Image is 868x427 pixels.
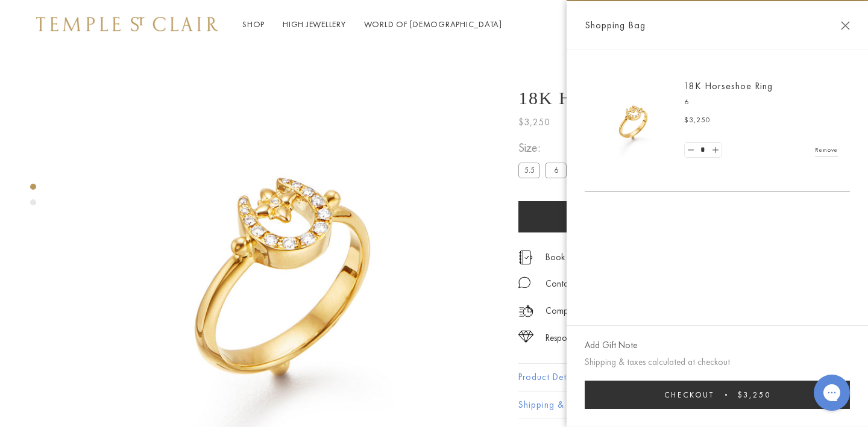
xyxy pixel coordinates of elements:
[518,391,832,419] button: Shipping & Returns
[585,17,646,33] span: Shopping Bag
[808,370,856,415] iframe: Gorgias live chat messenger
[684,79,773,92] a: 18K Horseshoe Ring
[30,181,36,215] div: Product gallery navigation
[546,251,625,264] a: Book an Appointment
[546,276,634,291] div: Contact an Ambassador
[36,17,218,31] img: Temple St. Clair
[684,96,838,108] p: 6
[709,143,721,158] a: Set quantity to 2
[242,17,502,32] nav: Main navigation
[364,19,502,30] a: World of [DEMOGRAPHIC_DATA]World of [DEMOGRAPHIC_DATA]
[518,331,533,343] img: icon_sourcing.svg
[242,19,265,30] a: ShopShop
[518,163,540,178] label: 5.5
[664,390,714,400] span: Checkout
[841,21,850,30] button: Close Shopping Bag
[546,331,621,346] div: Responsible Sourcing
[518,201,791,232] button: Add to bag
[518,138,678,158] span: Size:
[585,355,850,370] p: Shipping & taxes calculated at checkout
[738,390,771,400] span: $3,250
[685,143,697,158] a: Set quantity to 0
[518,88,731,108] h1: 18K Horseshoe Ring
[518,114,550,130] span: $3,250
[518,364,832,391] button: Product Details
[518,304,533,319] img: icon_delivery.svg
[585,381,850,409] button: Checkout $3,250
[585,338,637,353] button: Add Gift Note
[545,163,567,178] label: 6
[518,276,530,288] img: MessageIcon-01_2.svg
[684,114,711,126] span: $3,250
[815,143,838,157] a: Remove
[597,84,669,157] img: 18K Horseshoe Ring
[283,19,346,30] a: High JewelleryHigh Jewellery
[518,251,533,264] img: icon_appointment.svg
[546,304,675,319] p: Complimentary Delivery and Returns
